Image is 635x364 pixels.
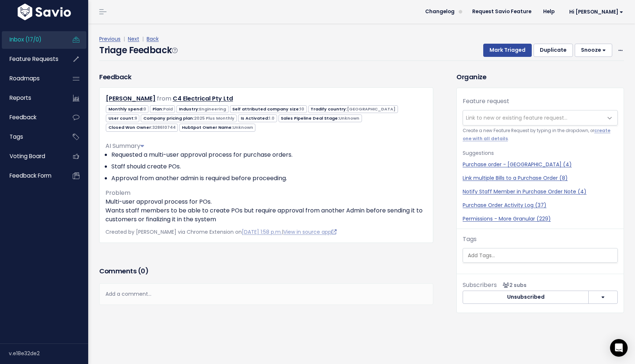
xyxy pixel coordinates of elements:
a: Back [147,35,159,43]
span: Monthly spend: [106,105,148,113]
p: Multi-user approval process for POs. Wants staff members to be able to create POs but require app... [105,197,427,224]
span: Unknown [233,124,253,130]
h3: Comments ( ) [99,266,433,276]
button: Mark Triaged [483,44,532,57]
span: User count: [106,114,139,122]
a: View in source app [283,228,337,236]
button: Duplicate [534,44,573,57]
span: AI Summary [105,142,144,150]
h4: Triage Feedback [99,44,177,57]
button: Snooze [575,44,612,57]
a: Inbox (17/0) [2,31,61,48]
span: Reports [10,94,31,102]
span: 328610744 [152,124,176,130]
a: Hi [PERSON_NAME] [560,6,629,18]
a: Reports [2,90,61,106]
a: Tags [2,128,61,145]
a: Feedback [2,109,61,126]
a: Feedback form [2,167,61,184]
a: Purchase Order Activity Log (37) [463,201,618,209]
a: Permissions - More Granular (229) [463,215,618,223]
a: Purchase order - [GEOGRAPHIC_DATA] (4) [463,161,618,168]
button: Unsubscribed [463,291,589,304]
a: Voting Board [2,148,61,165]
a: [DATE] 1:58 p.m. [242,228,282,236]
span: Link to new or existing feature request... [466,114,567,121]
span: Plan: [150,105,175,113]
span: Voting Board [10,152,45,160]
span: Feedback [10,113,36,121]
span: Roadmaps [10,74,40,82]
span: Changelog [425,9,455,14]
img: logo-white.9d6f32f41409.svg [16,4,73,20]
span: Industry: [176,105,228,113]
span: 2025 Plus Monthly [194,115,234,121]
span: Problem [105,189,130,197]
span: Hi [PERSON_NAME] [569,9,623,15]
a: Request Savio Feature [466,6,537,17]
span: Unknown [339,115,359,121]
span: Closed Won Owner: [106,124,178,131]
span: 0 [141,266,145,276]
label: Tags [463,235,477,244]
div: Open Intercom Messenger [610,339,628,357]
div: Add a comment... [99,283,433,305]
a: Help [537,6,560,17]
li: Requested a multi-user approval process for purchase orders. [111,150,427,159]
span: Self attributed company size: [230,105,307,113]
span: Paid [163,106,173,112]
a: Notify Staff Member in Purchase Order Note (4) [463,188,618,196]
label: Feature request [463,97,509,106]
span: HubSpot Owner Name: [179,124,255,131]
a: Previous [99,35,121,43]
span: | [122,35,126,43]
p: Suggestions [463,149,618,158]
span: Feedback form [10,172,51,179]
span: <p><strong>Subscribers</strong><br><br> - Charles Cruz<br> - Carolina Salcedo Claramunt<br> </p> [500,281,527,289]
span: 1.0 [269,115,275,121]
span: 10 [300,106,304,112]
a: Feature Requests [2,51,61,68]
span: 0 [143,106,146,112]
a: create one with all details [463,128,610,141]
span: Subscribers [463,281,497,289]
div: v.e18e32de2 [9,344,88,363]
span: Is Activated: [238,114,277,122]
small: Create a new Feature Request by typing in the dropdown, or . [463,127,618,143]
span: Sales Pipeline Deal Stage: [279,114,362,122]
span: Tradify country: [308,105,398,113]
a: C4 Electrical Pty Ltd [173,94,233,103]
span: | [141,35,145,43]
span: Company pricing plan: [141,114,237,122]
li: Staff should create POs. [111,162,427,171]
span: Inbox (17/0) [10,36,42,43]
a: Roadmaps [2,70,61,87]
a: Next [128,35,139,43]
input: Add Tags... [465,252,619,259]
span: Feature Requests [10,55,58,63]
a: [PERSON_NAME] [106,94,155,103]
span: Engineering [199,106,226,112]
a: Link multiple Bills to a Purchase Order (8) [463,174,618,182]
span: 9 [134,115,137,121]
li: Approval from another admin is required before proceeding. [111,174,427,183]
h3: Feedback [99,72,131,82]
span: Created by [PERSON_NAME] via Chrome Extension on | [105,228,337,236]
h3: Organize [456,72,624,82]
span: Tags [10,133,23,141]
span: [GEOGRAPHIC_DATA] [347,106,395,112]
span: from [157,94,171,103]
